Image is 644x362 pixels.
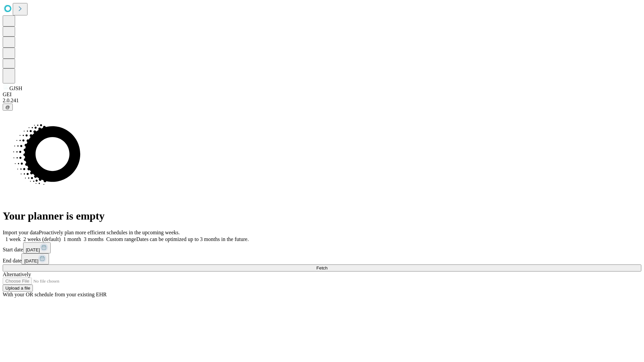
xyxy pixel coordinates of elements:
span: 2 weeks (default) [23,236,61,242]
span: 1 week [5,236,21,242]
span: Proactively plan more efficient schedules in the upcoming weeks. [39,230,180,235]
span: 1 month [63,236,81,242]
div: GEI [3,92,641,98]
span: GJSH [9,85,22,91]
h1: Your planner is empty [3,210,641,222]
span: @ [5,105,10,110]
button: [DATE] [23,242,51,253]
span: Import your data [3,230,39,235]
span: [DATE] [24,258,38,263]
span: Custom range [106,236,136,242]
div: 2.0.241 [3,98,641,104]
button: @ [3,104,13,111]
span: 3 months [84,236,104,242]
button: [DATE] [21,253,49,264]
div: End date [3,253,641,264]
span: Fetch [316,265,327,270]
span: Alternatively [3,271,31,277]
span: [DATE] [26,247,40,252]
button: Upload a file [3,285,33,292]
span: With your OR schedule from your existing EHR [3,292,107,297]
span: Dates can be optimized up to 3 months in the future. [136,236,249,242]
div: Start date [3,242,641,253]
button: Fetch [3,264,641,271]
